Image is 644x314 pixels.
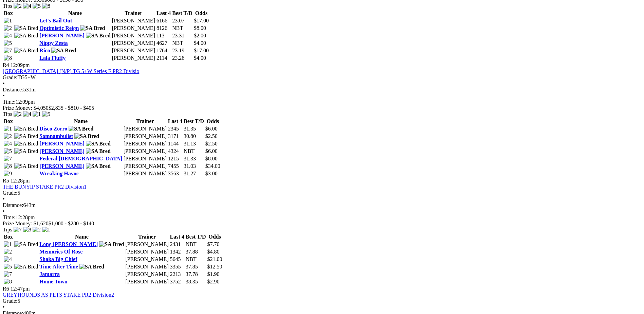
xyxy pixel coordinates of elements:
[3,62,9,68] span: R4
[3,99,641,105] div: 12:09pm
[112,32,155,39] td: [PERSON_NAME]
[205,148,218,154] span: $6.00
[207,279,220,284] span: $2.90
[39,10,111,17] th: Name
[3,74,18,80] span: Grade:
[4,118,13,124] span: Box
[207,264,222,269] span: $12.50
[123,118,167,125] th: Trainer
[4,10,13,16] span: Box
[39,241,98,247] a: Long [PERSON_NAME]
[207,256,222,262] span: $21.00
[4,156,12,162] img: 7
[39,163,84,169] a: [PERSON_NAME]
[4,249,12,255] img: 2
[112,55,155,62] td: [PERSON_NAME]
[185,263,206,270] td: 37.85
[3,190,641,196] div: 5
[23,111,31,117] img: 4
[14,163,38,169] img: SA Bred
[172,47,193,54] td: 23.19
[170,256,185,263] td: 5645
[156,47,171,54] td: 1764
[39,271,60,277] a: Jamarra
[39,233,124,240] th: Name
[3,292,114,298] a: GREYHOUNDS AS PETS STAKE PR2 Division2
[4,163,12,169] img: 8
[49,105,94,111] span: $2,835 - $810 - $405
[183,148,204,155] td: NBT
[14,33,38,39] img: SA Bred
[207,249,220,255] span: $4.80
[123,140,167,147] td: [PERSON_NAME]
[172,55,193,62] td: 23.26
[156,40,171,47] td: 4627
[168,170,183,177] td: 3563
[3,221,641,227] div: Prize Money: $1,620
[183,163,204,170] td: 31.03
[3,298,18,304] span: Grade:
[33,3,41,9] img: 5
[207,241,220,247] span: $7.70
[3,184,87,190] a: THE BUNYIP STAKE PR2 Division1
[3,298,641,304] div: 5
[125,256,169,263] td: [PERSON_NAME]
[4,264,12,270] img: 5
[86,33,111,39] img: SA Bred
[39,148,84,154] a: [PERSON_NAME]
[74,133,99,139] img: SA Bred
[205,133,218,139] span: $2.50
[194,10,209,17] th: Odds
[4,171,12,177] img: 9
[194,18,209,23] span: $17.00
[14,126,38,132] img: SA Bred
[3,87,23,92] span: Distance:
[125,233,169,240] th: Trainer
[3,190,18,196] span: Grade:
[4,40,12,46] img: 5
[11,178,30,184] span: 12:28pm
[156,25,171,32] td: 8126
[172,32,193,39] td: 23.31
[168,125,183,132] td: 2345
[39,171,78,176] a: Wreaking Havoc
[4,141,12,147] img: 4
[112,25,155,32] td: [PERSON_NAME]
[183,125,204,132] td: 31.35
[42,111,50,117] img: 5
[14,227,22,233] img: 7
[3,202,23,208] span: Distance:
[156,17,171,24] td: 6166
[3,208,5,214] span: •
[112,40,155,47] td: [PERSON_NAME]
[23,227,31,233] img: 8
[39,249,82,255] a: Memories Of Rose
[4,55,12,61] img: 8
[39,118,122,125] th: Name
[183,140,204,147] td: 31.13
[3,74,641,81] div: TG5+W
[185,241,206,248] td: NBT
[39,133,73,139] a: Somnambulist
[3,214,641,221] div: 12:28pm
[183,133,204,140] td: 30.80
[123,155,167,162] td: [PERSON_NAME]
[4,271,12,277] img: 7
[185,233,206,240] th: Best T/D
[125,278,169,285] td: [PERSON_NAME]
[14,48,38,54] img: SA Bred
[3,81,5,86] span: •
[183,155,204,162] td: 31.33
[99,241,124,247] img: SA Bred
[14,3,22,9] img: 2
[185,271,206,278] td: 37.78
[4,148,12,154] img: 5
[69,126,93,132] img: SA Bred
[39,264,78,269] a: Time After Time
[205,118,221,125] th: Odds
[39,126,67,132] a: Disco Zorro
[205,126,218,132] span: $6.00
[168,163,183,170] td: 7455
[205,171,218,176] span: $3.00
[170,241,185,248] td: 2431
